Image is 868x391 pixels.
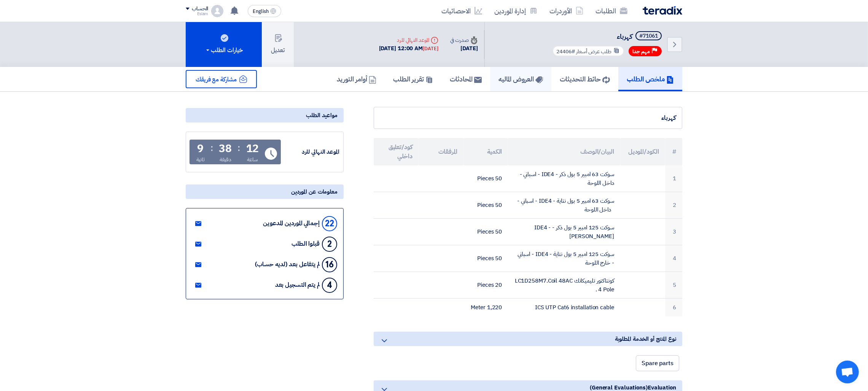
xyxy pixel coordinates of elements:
[665,192,682,219] td: 2
[441,67,490,91] a: المحادثات
[665,165,682,192] td: 1
[560,75,610,83] h5: حائط التحديثات
[255,261,320,268] div: لم يتفاعل بعد (لديه حساب)
[617,31,632,41] span: كهرباء
[247,156,258,164] div: ساعة
[379,44,438,53] div: [DATE] 12:00 AM
[337,75,376,83] h5: أوامر التوريد
[262,22,294,67] button: تعديل
[508,299,620,316] td: ICS UTP Cat6 installation cable
[322,237,337,252] div: 2
[196,156,205,164] div: ثانية
[463,192,508,219] td: 50 Pieces
[463,245,508,272] td: 50 Pieces
[643,6,682,15] img: Teradix logo
[282,148,339,156] div: الموعد النهائي للرد
[192,6,208,12] div: الحساب
[451,36,478,44] div: صدرت في
[450,75,482,83] h5: المحادثات
[556,48,575,56] span: #24406
[423,45,438,52] div: [DATE]
[186,108,344,122] div: مواعيد الطلب
[551,67,618,91] a: حائط التحديثات
[508,245,620,272] td: سوكت 125 امبير 5 بول نتاية - IDE4 - اسباني - خارج اللوحة
[186,22,262,67] button: خيارات الطلب
[211,5,223,17] img: profile_test.png
[237,141,240,155] div: :
[379,36,438,44] div: الموعد النهائي للرد
[196,75,237,84] span: مشاركة مع فريقك
[488,2,543,20] a: إدارة الموردين
[248,5,281,17] button: English
[393,75,433,83] h5: تقرير الطلب
[543,2,589,20] a: الأوردرات
[322,216,337,231] div: 22
[551,31,663,42] h5: كهرباء
[253,9,269,14] span: English
[463,165,508,192] td: 50 Pieces
[618,67,682,91] a: ملخص الطلب
[836,361,859,383] a: Open chat
[508,165,620,192] td: سوكت 63 امبير 5 بول ذكر - IDE4 - اسباني - داخل اللوحة
[589,2,634,20] a: الطلبات
[328,67,385,91] a: أوامر التوريد
[186,184,344,199] div: معلومات عن الموردين
[219,143,232,154] div: 38
[620,138,665,165] th: الكود/الموديل
[665,299,682,316] td: 6
[322,257,337,272] div: 16
[186,12,208,16] div: Eslam
[665,138,682,165] th: #
[419,138,463,165] th: المرفقات
[322,278,337,293] div: 4
[665,245,682,272] td: 4
[374,138,419,165] th: كود/تعليق داخلي
[291,240,320,248] div: قبلوا الطلب
[463,299,508,316] td: 1,220 Meter
[435,2,488,20] a: الاحصائيات
[642,359,674,368] span: Spare parts
[380,113,676,122] div: كهرباء
[385,67,441,91] a: تقرير الطلب
[210,141,213,155] div: :
[263,220,320,227] div: إجمالي الموردين المدعوين
[639,33,658,39] div: #71061
[463,219,508,245] td: 50 Pieces
[508,192,620,219] td: سوكت 63 امبير 5 بول نتاية - IDE4 - اسباني - داخل اللوحة
[615,335,676,343] span: نوع المنتج أو الخدمة المطلوبة
[220,156,231,164] div: دقيقة
[627,75,674,83] h5: ملخص الطلب
[665,272,682,299] td: 5
[632,48,650,55] span: مهم جدا
[508,272,620,299] td: كونتاكتور تليميكانك LC1D258M7.Coil 48AC . 4 Pole
[463,138,508,165] th: الكمية
[508,219,620,245] td: سوكت 125 امبير 5 بول ذكر - IDE4 - [PERSON_NAME]
[205,46,243,55] div: خيارات الطلب
[451,44,478,53] div: [DATE]
[576,48,612,56] span: طلب عرض أسعار
[197,143,204,154] div: 9
[246,143,259,154] div: 12
[490,67,551,91] a: العروض الماليه
[508,138,620,165] th: البيان/الوصف
[463,272,508,299] td: 20 Pieces
[499,75,543,83] h5: العروض الماليه
[275,281,320,289] div: لم يتم التسجيل بعد
[665,219,682,245] td: 3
